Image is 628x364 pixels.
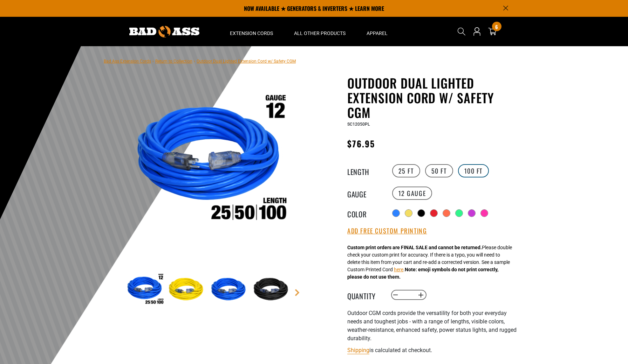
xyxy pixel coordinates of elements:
summary: All Other Products [284,17,356,46]
span: Apparel [367,30,388,36]
a: Bad Ass Extension Cords [104,59,151,64]
label: Quantity [347,290,382,300]
summary: Extension Cords [219,17,284,46]
span: Outdoor Dual Lighted Extension Cord w/ Safety CGM [197,59,296,64]
span: Outdoor CGM cords provide the versatility for both your everyday needs and toughest jobs - with a... [347,310,517,342]
a: Next [294,289,301,296]
img: Blue [209,269,250,310]
strong: Custom print orders are FINAL SALE and cannot be returned. [347,245,482,250]
span: All Other Products [294,30,346,36]
div: Please double check your custom print for accuracy. If there is a typo, you will need to delete t... [347,244,512,281]
img: Black [252,269,292,310]
span: SC12050PL [347,122,370,127]
legend: Length [347,166,382,175]
legend: Gauge [347,189,382,198]
strong: Note: emoji symbols do not print correctly, please do not use them. [347,267,498,280]
label: 25 FT [392,164,420,177]
summary: Search [456,26,467,37]
nav: breadcrumbs [104,57,296,65]
img: Bad Ass Extension Cords [129,26,199,37]
span: 6 [495,24,498,29]
span: › [152,59,154,64]
button: Add Free Custom Printing [347,227,427,235]
label: 12 Gauge [392,187,432,200]
h1: Outdoor Dual Lighted Extension Cord w/ Safety CGM [347,76,519,120]
span: $76.95 [347,137,375,150]
a: Shipping [347,347,369,353]
span: › [194,59,195,64]
a: Return to Collection [155,59,192,64]
div: is calculated at checkout. [347,345,519,355]
label: 100 FT [458,164,489,177]
span: Extension Cords [230,30,273,36]
summary: Apparel [356,17,398,46]
img: Yellow [167,269,207,310]
button: here [394,266,403,273]
label: 50 FT [425,164,453,177]
legend: Color [347,209,382,218]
